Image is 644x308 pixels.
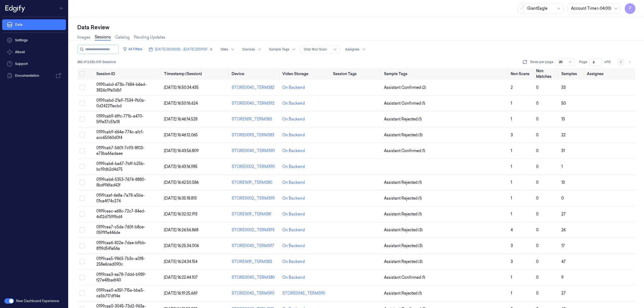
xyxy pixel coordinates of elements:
[384,148,425,154] span: Assistant Confirmed (1)
[511,275,512,280] span: 1
[282,227,305,233] div: On Backend
[232,259,278,265] div: STORE1619_TERM383
[232,196,278,201] div: STORE0002_TERM390
[585,68,635,80] th: Assignee
[229,68,280,80] th: Device
[561,148,565,153] span: 31
[617,58,625,66] button: Go to previous page
[232,243,278,249] div: STORE0043_TERM397
[561,259,566,264] span: 47
[79,71,85,76] button: Select all
[115,35,130,40] a: Catalog
[536,85,539,90] span: 0
[384,227,423,233] span: Assistant Rejected (3)
[79,85,85,90] button: Select row
[164,148,199,153] span: [DATE] 16:43:56.809
[232,85,278,90] div: STORE0040_TERM382
[561,291,566,296] span: 27
[155,47,207,52] span: [DATE] 00:00:00 - [DATE] 23:59:59
[617,58,633,66] nav: pagination
[511,243,513,248] span: 3
[530,60,553,64] p: Rows per page
[2,35,66,46] a: Settings
[77,60,116,64] span: 282 of 2,520,015 Sessions
[79,180,85,185] button: Select row
[536,101,539,106] span: 0
[282,259,305,265] div: On Backend
[561,212,566,217] span: 27
[164,180,199,185] span: [DATE] 16:42:50.586
[232,101,278,106] div: STORE0040_TERM392
[282,180,305,185] div: On Backend
[384,180,422,185] span: Assistant Rejected (1)
[134,35,165,40] a: Pending Updates
[561,101,566,106] span: 50
[164,243,199,248] span: [DATE] 16:25:34.006
[511,133,513,137] span: 3
[164,85,199,90] span: [DATE] 16:50:34.435
[164,117,197,122] span: [DATE] 16:46:14.528
[96,240,146,251] span: 0199caa6-822e-7dae-b9bb-8119d541e56a
[232,275,278,280] div: STORE0040_TERM380
[559,68,585,80] th: Samples
[282,275,305,280] div: On Backend
[536,133,539,137] span: 0
[625,3,635,14] button: P
[384,291,422,296] span: Assistant Rejected (1)
[79,101,85,106] button: Select row
[164,275,198,280] span: [DATE] 16:22:44.107
[79,227,85,233] button: Select row
[561,117,565,122] span: 13
[511,228,513,232] span: 4
[232,116,278,122] div: STORE1619_TERM383
[536,164,539,169] span: 0
[121,45,144,53] button: All Filters
[384,259,423,265] span: Assistant Rejected (3)
[96,145,144,156] span: 0199cab7-5601-7c93-8f03-e73ba66adaee
[384,85,426,90] span: Assistant Confirmed (2)
[384,211,422,217] span: Assistant Rejected (1)
[511,85,513,90] span: 2
[96,177,146,188] span: 0199cab6-5353-7674-8880-8bdf96fad42f
[282,116,305,122] div: On Backend
[282,85,305,90] div: On Backend
[2,70,66,81] a: Documentation
[282,101,305,106] div: On Backend
[561,133,566,137] span: 22
[561,85,566,90] span: 33
[96,209,145,219] span: 0199caac-e68c-72c7-84ed-4d12d7599bd4
[162,68,229,80] th: Timestamp (Session)
[79,196,85,201] button: Select row
[534,68,559,80] th: Non Matches
[382,68,509,80] th: Sample Tags
[604,60,613,64] span: of 15
[579,60,587,64] span: Page
[561,228,566,232] span: 26
[511,164,512,169] span: 1
[79,148,85,153] button: Select row
[79,164,85,169] button: Select row
[2,58,66,69] a: Support
[511,259,513,264] span: 3
[536,259,539,264] span: 0
[384,132,423,138] span: Assistant Rejected (3)
[536,180,539,185] span: 0
[79,259,85,264] button: Select row
[96,161,145,172] span: 0199cab6-ba67-7bff-b25b-bc19db2d4d75
[384,275,425,280] span: Assistant Confirmed (1)
[96,98,145,108] span: 0199cabd-21a9-7534-9b0a-0d242211ecbd
[96,193,145,203] span: 0199caaf-6e8a-7a78-a5ba-01ca4f74c274
[384,116,422,122] span: Assistant Rejected (1)
[331,68,382,80] th: Session Tags
[561,243,565,248] span: 17
[384,196,422,201] span: Assistant Rejected (1)
[232,291,278,296] div: STORE0043_TERM390
[96,82,147,93] span: 0199cabd-673b-7684-b6ed-3826c9fa0db1
[282,164,305,170] div: On Backend
[282,211,305,217] div: On Backend
[561,196,564,201] span: 0
[96,114,144,124] span: 0199cab9-6ffc-771b-a470-5f9e37c51a18
[79,116,85,122] button: Select row
[536,291,539,296] span: 0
